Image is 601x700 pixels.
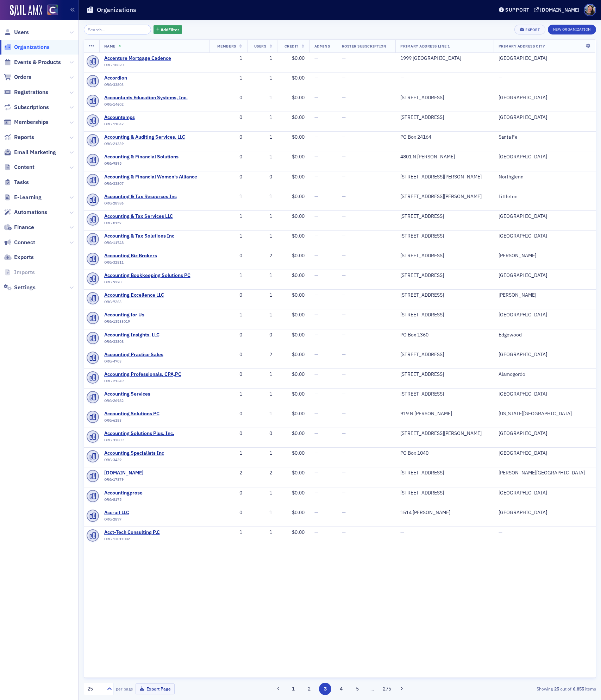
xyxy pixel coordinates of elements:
span: $0.00 [292,450,305,456]
div: 0 [214,154,242,160]
a: Accounting & Tax Resources Inc [104,194,177,200]
span: $0.00 [292,134,305,140]
div: [STREET_ADDRESS] [400,371,488,378]
span: — [314,174,318,180]
a: Events & Products [4,58,61,66]
span: — [314,134,318,140]
div: 0 [214,352,242,358]
span: — [342,490,346,496]
a: Accounting Professionals, CPA,PC [104,371,181,378]
div: [STREET_ADDRESS] [400,253,488,259]
a: Accounting Excellence LLC [104,292,168,298]
span: — [314,469,318,476]
div: Northglenn [499,174,591,180]
button: 2 [303,683,315,695]
div: [STREET_ADDRESS] [400,470,488,476]
span: $0.00 [292,114,305,120]
div: ORG-14602 [104,102,188,109]
div: 1 [252,450,273,456]
div: [STREET_ADDRESS][PERSON_NAME] [400,174,488,180]
div: ORG-9220 [104,280,190,287]
span: — [342,469,346,476]
span: Accountants Education Systems, Inc. [104,95,188,101]
span: Users [254,44,267,49]
div: [GEOGRAPHIC_DATA] [499,352,591,358]
span: Email Marketing [14,149,56,156]
div: 1 [214,233,242,239]
span: — [342,153,346,160]
div: 0 [214,371,242,378]
div: Export [525,28,540,32]
img: SailAMX [47,5,58,15]
a: Accenture Mortgage Cadence [104,55,171,62]
span: $0.00 [292,490,305,496]
div: [STREET_ADDRESS] [400,391,488,397]
a: [DOMAIN_NAME] [104,470,168,476]
a: Accounting & Auditing Services, LLC [104,134,185,140]
span: Accounting for Us [104,312,168,318]
span: — [342,311,346,318]
span: Accountingprose [104,490,168,496]
span: — [342,371,346,377]
span: Organizations [14,43,50,51]
span: $0.00 [292,292,305,298]
div: 2 [252,470,273,476]
span: — [400,75,404,81]
span: Reports [14,133,34,141]
div: 1 [214,75,242,81]
div: 1 [252,391,273,397]
div: 1 [252,490,273,496]
div: [STREET_ADDRESS] [400,272,488,279]
a: E-Learning [4,194,42,201]
a: Reports [4,133,34,141]
a: Accounting Specialists Inc [104,450,168,456]
span: — [342,94,346,101]
a: Settings [4,284,36,291]
button: New Organization [548,25,596,34]
div: PO Box 1360 [400,332,488,338]
div: ORG-28986 [104,201,177,208]
div: [STREET_ADDRESS] [400,233,488,239]
button: Export Page [136,683,175,694]
button: 1 [287,683,299,695]
div: 0 [214,174,242,180]
div: 1 [252,55,273,62]
span: — [342,193,346,200]
div: 1 [252,371,273,378]
span: — [342,391,346,397]
a: Accounting Services [104,391,168,397]
div: 1 [252,411,273,417]
span: — [342,252,346,259]
div: ORG-11748 [104,240,174,247]
a: View Homepage [42,5,58,17]
div: [GEOGRAPHIC_DATA] [499,154,591,160]
span: Tasks [14,178,29,186]
div: 1 [252,114,273,121]
span: Accounting Biz Brokers [104,253,168,259]
div: [DOMAIN_NAME] [540,7,580,13]
div: 1 [252,272,273,279]
span: — [342,351,346,358]
span: $0.00 [292,252,305,259]
div: 1 [214,312,242,318]
a: Accounting & Tax Services LLC [104,213,173,220]
div: ORG-4703 [104,359,168,366]
span: — [314,430,318,436]
span: $0.00 [292,272,305,278]
span: — [314,94,318,101]
a: Orders [4,73,31,81]
a: Accounting Solutions PC [104,411,168,417]
span: Subscriptions [14,103,49,111]
a: Subscriptions [4,103,49,111]
span: — [342,233,346,239]
a: Finance [4,223,34,231]
span: — [314,450,318,456]
span: AccountingDepartment.com [104,470,168,476]
span: — [342,410,346,417]
div: 1999 [GEOGRAPHIC_DATA] [400,55,488,62]
div: ORG-9895 [104,161,179,168]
